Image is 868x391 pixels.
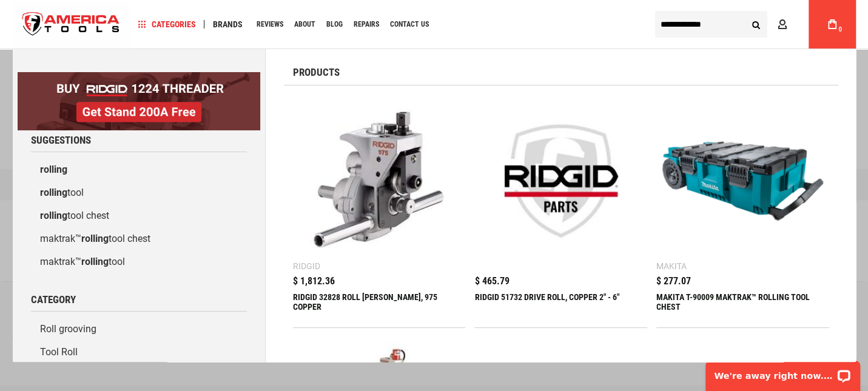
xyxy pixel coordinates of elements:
[138,20,196,28] span: Categories
[292,276,334,286] span: $ 1,812.36
[294,21,315,28] span: About
[656,276,690,286] span: $ 277.07
[474,276,509,286] span: $ 465.79
[132,16,201,33] a: Categories
[326,21,343,28] span: Blog
[656,95,829,327] a: MAKITA T-90009 MAKTRAK™ ROLLING TOOL CHEST Makita $ 277.07 MAKITA T-90009 MAKTRAK™ ROLLING TOOL C...
[292,67,339,78] span: Products
[17,72,260,81] a: BOGO: Buy RIDGID® 1224 Threader, Get Stand 200A Free!
[390,21,429,28] span: Contact Us
[213,20,243,28] span: Brands
[698,353,868,391] iframe: LiveChat chat widget
[30,158,246,181] a: rolling
[656,262,686,270] div: Makita
[656,292,829,321] div: MAKITA T-90009 MAKTRAK™ ROLLING TOOL CHEST
[39,187,67,198] b: rolling
[474,292,647,321] div: RIDGID 51732 DRIVE ROLL, COPPER 2
[207,16,248,33] a: Brands
[292,262,320,270] div: Ridgid
[744,13,767,36] button: Search
[17,72,260,130] img: BOGO: Buy RIDGID® 1224 Threader, Get Stand 200A Free!
[480,101,641,261] img: RIDGID 51732 DRIVE ROLL, COPPER 2
[30,295,75,305] span: Category
[81,256,108,267] b: rolling
[30,181,246,204] a: rollingtool
[292,292,465,321] div: RIDGID 32828 ROLL GROOVER, 975 COPPER
[81,233,108,244] b: rolling
[39,164,67,175] b: rolling
[321,16,348,33] a: Blog
[12,2,130,47] a: store logo
[30,227,246,250] a: maktrak™rollingtool chest
[662,101,823,261] img: MAKITA T-90009 MAKTRAK™ ROLLING TOOL CHEST
[257,21,283,28] span: Reviews
[39,210,67,221] b: rolling
[12,2,130,47] img: America Tools
[385,16,434,33] a: Contact Us
[30,318,246,341] a: Roll grooving
[30,341,246,364] a: Tool Roll
[292,95,465,327] a: RIDGID 32828 ROLL GROOVER, 975 COPPER Ridgid $ 1,812.36 RIDGID 32828 ROLL [PERSON_NAME], 975 COPPER
[348,16,385,33] a: Repairs
[251,16,289,33] a: Reviews
[298,101,459,261] img: RIDGID 32828 ROLL GROOVER, 975 COPPER
[838,26,842,33] span: 0
[474,95,647,327] a: RIDGID 51732 DRIVE ROLL, COPPER 2 $ 465.79 RIDGID 51732 DRIVE ROLL, COPPER 2" - 6"
[30,135,90,145] span: Suggestions
[30,250,246,273] a: maktrak™rollingtool
[30,204,246,227] a: rollingtool chest
[289,16,321,33] a: About
[354,21,379,28] span: Repairs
